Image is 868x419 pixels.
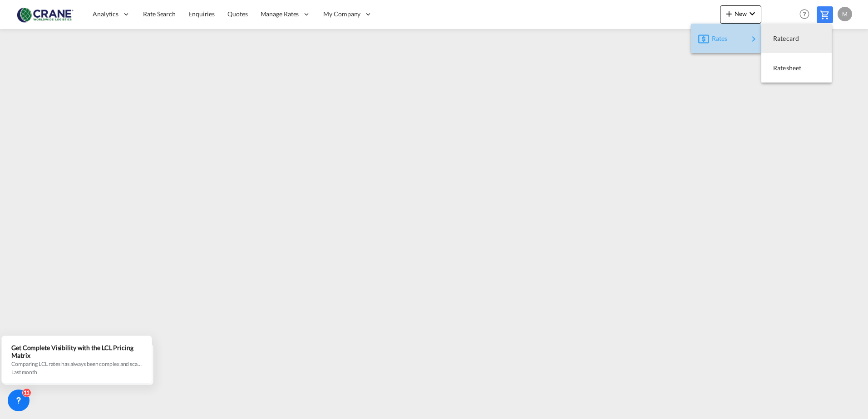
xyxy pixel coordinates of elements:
[769,57,824,79] div: Ratesheet
[773,29,783,48] span: Ratecard
[773,59,783,77] span: Ratesheet
[748,34,759,44] md-icon: icon-chevron-right
[712,29,723,48] span: Rates
[769,27,824,50] div: Ratecard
